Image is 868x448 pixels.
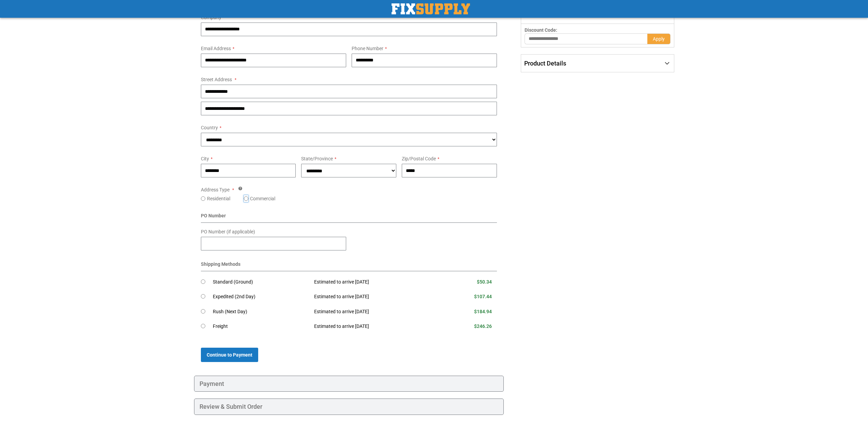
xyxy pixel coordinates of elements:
[201,229,255,234] span: PO Number (if applicable)
[201,212,497,223] div: PO Number
[477,279,492,285] span: $50.34
[474,323,492,329] span: $246.26
[309,304,441,319] td: Estimated to arrive [DATE]
[194,399,504,415] div: Review & Submit Order
[392,3,470,14] a: store logo
[207,195,230,202] label: Residential
[352,46,383,51] span: Phone Number
[309,319,441,334] td: Estimated to arrive [DATE]
[201,156,209,161] span: City
[201,125,218,130] span: Country
[201,187,230,192] span: Address Type
[213,289,309,304] td: Expedited (2nd Day)
[201,348,258,362] button: Continue to Payment
[213,304,309,319] td: Rush (Next Day)
[474,309,492,314] span: $184.94
[201,15,221,20] span: Company
[201,77,232,82] span: Street Address
[392,3,470,14] img: Fix Industrial Supply
[194,376,504,392] div: Payment
[309,275,441,290] td: Estimated to arrive [DATE]
[524,60,566,67] span: Product Details
[647,33,671,44] button: Apply
[213,275,309,290] td: Standard (Ground)
[201,46,231,51] span: Email Address
[525,27,557,33] span: Discount Code:
[402,156,436,161] span: Zip/Postal Code
[201,261,497,271] div: Shipping Methods
[301,156,333,161] span: State/Province
[309,289,441,304] td: Estimated to arrive [DATE]
[653,36,665,42] span: Apply
[207,352,252,358] span: Continue to Payment
[250,195,275,202] label: Commercial
[474,294,492,299] span: $107.44
[213,319,309,334] td: Freight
